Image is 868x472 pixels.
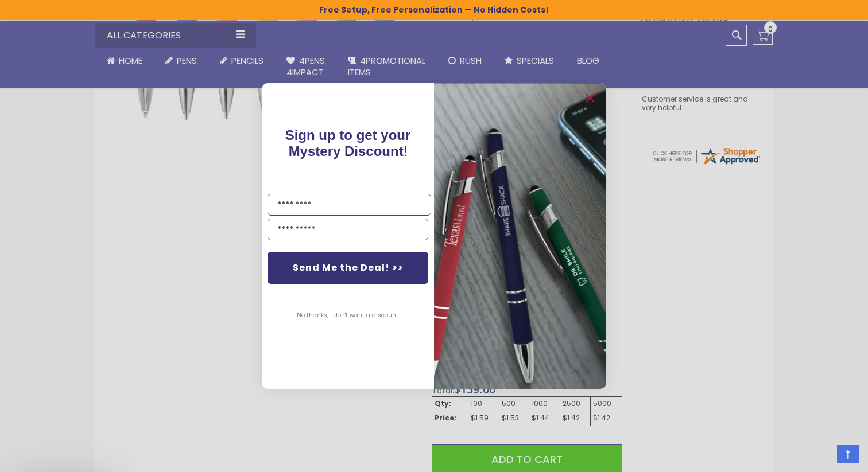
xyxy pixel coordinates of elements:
button: Close dialog [581,89,599,107]
button: No thanks, I don't want a discount. [291,301,405,330]
button: Send Me the Deal! >> [268,252,428,284]
img: pop-up-image [434,83,606,389]
span: ! [285,127,411,159]
span: Sign up to get your Mystery Discount [285,127,411,159]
